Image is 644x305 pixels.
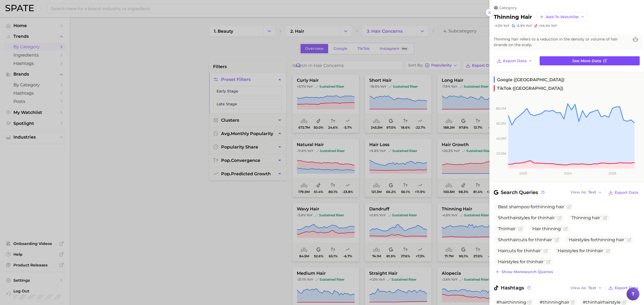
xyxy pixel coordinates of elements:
[570,287,587,289] span: View As
[502,270,553,274] span: Show more search queries
[536,12,588,21] button: Add to Watchlist
[540,300,569,305] span: #thinninghair
[558,216,562,220] button: Flag as miscategorized or irrelevant
[606,249,610,253] button: Flag as miscategorized or irrelevant
[510,215,518,220] span: hair
[503,59,527,63] span: Export Data
[496,248,543,253] span: cuts for thin
[494,76,565,83] span: Google ([GEOGRAPHIC_DATA])
[544,249,548,253] button: Flag as miscategorized or irrelevant
[569,189,603,196] button: View AsText
[518,227,523,231] button: Flag as miscategorized or irrelevant
[556,204,564,209] span: hair
[544,237,552,242] span: hair
[607,189,640,196] button: Export Data
[569,284,603,291] button: View AsText
[607,284,640,292] button: Export Data
[567,237,626,242] span: styles for
[546,15,579,19] span: Add to Watchlist
[533,248,541,253] span: hair
[551,24,557,28] span: YoY
[615,190,638,195] span: Export Data
[535,259,544,264] span: hair
[532,226,541,231] span: Hair
[494,284,532,292] span: Hashtags
[595,248,603,253] span: hair
[498,259,507,264] span: Hair
[540,56,640,65] a: See more data
[588,191,596,194] span: Text
[542,226,561,231] span: thinning
[496,215,557,220] span: Short styles for thin
[496,237,554,242] span: Short cuts for thin
[547,215,555,220] span: hair
[592,215,600,220] span: hair
[609,171,616,175] tspan: 2025
[563,227,568,231] button: Flag as miscategorized or irrelevant
[507,226,516,231] span: hair
[583,300,621,305] span: #thinhairhairstyle
[494,24,503,28] span: -4.5%
[556,248,605,253] span: styles for thin
[627,238,631,242] button: Flag as miscategorized or irrelevant
[596,237,615,242] span: thinning
[494,268,554,276] button: Show moresearch queries
[569,237,577,242] span: Hair
[494,36,629,48] span: Thinning hair refers to a reduction in the density or volume of hair strands on the scalp.
[494,56,536,65] button: Export Data
[572,215,591,220] span: Thinning
[622,300,626,304] button: Flag as miscategorized or irrelevant
[539,24,550,28] span: +24.4%
[496,300,526,305] span: #hairthinning
[503,24,510,28] span: YoY
[555,238,559,242] button: Flag as miscategorized or irrelevant
[570,191,587,194] span: View As
[603,216,607,220] button: Flag as miscategorized or irrelevant
[496,226,517,231] span: Thin
[496,259,545,264] span: styles for thin
[570,300,575,304] button: Flag as miscategorized or irrelevant
[516,24,525,28] span: -6.9%
[498,248,507,253] span: Hair
[564,171,572,175] tspan: 2024
[494,14,532,20] h2: thinning hair
[510,237,518,242] span: hair
[615,286,638,290] span: Export Data
[526,24,532,28] span: YoY
[588,287,596,289] span: Text
[558,248,566,253] span: Hair
[499,5,517,10] span: category
[494,85,563,91] span: TikTok ([GEOGRAPHIC_DATA])
[494,189,546,196] span: Search Queries
[527,300,532,304] button: Flag as miscategorized or irrelevant
[496,204,566,209] span: Best shampoo for
[616,237,624,242] span: hair
[567,205,571,209] button: Flag as miscategorized or irrelevant
[546,260,551,264] button: Flag as miscategorized or irrelevant
[572,59,601,63] span: See more data
[519,171,527,175] tspan: 2023
[536,204,555,209] span: thinning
